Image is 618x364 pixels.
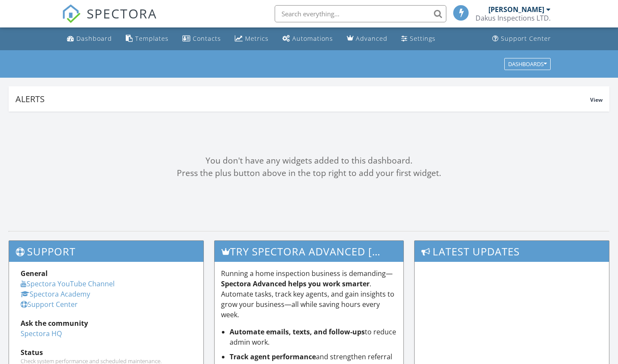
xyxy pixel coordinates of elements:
a: Advanced [343,31,391,47]
li: to reduce admin work. [230,327,397,347]
strong: Track agent performance [230,352,316,361]
div: Ask the community [21,318,192,328]
div: Support Center [501,34,551,42]
div: Templates [135,34,169,42]
div: Status [21,347,192,358]
span: View [590,96,603,103]
button: Dashboards [504,58,551,70]
div: Dashboard [76,34,112,42]
div: Automations [292,34,333,42]
div: You don't have any widgets added to this dashboard. [9,155,609,167]
a: Automations (Basic) [279,31,336,47]
a: Support Center [489,31,554,47]
a: Metrics [231,31,272,47]
h3: Try spectora advanced [DATE] [215,241,404,262]
div: Advanced [356,34,388,42]
div: [PERSON_NAME] [488,5,544,14]
div: Dashboards [508,61,547,67]
input: Search everything... [275,5,446,22]
a: Settings [398,31,439,47]
a: SPECTORA [62,12,157,30]
div: Settings [410,34,436,42]
strong: Automate emails, texts, and follow-ups [230,327,365,337]
h3: Support [9,241,203,262]
a: Templates [122,31,172,47]
span: SPECTORA [87,4,157,22]
div: Alerts [15,93,590,105]
a: Spectora HQ [21,329,62,338]
strong: General [21,269,48,278]
a: Dashboard [64,31,115,47]
div: Contacts [193,34,221,42]
strong: Spectora Advanced helps you work smarter [221,279,370,288]
a: Spectora YouTube Channel [21,279,115,288]
div: Press the plus button above in the top right to add your first widget. [9,167,609,179]
a: Support Center [21,300,78,309]
h3: Latest Updates [415,241,609,262]
img: The Best Home Inspection Software - Spectora [62,4,81,23]
a: Contacts [179,31,224,47]
p: Running a home inspection business is demanding— . Automate tasks, track key agents, and gain ins... [221,268,397,320]
div: Dakus Inspections LTD. [476,14,551,22]
div: Metrics [245,34,269,42]
a: Spectora Academy [21,289,90,299]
